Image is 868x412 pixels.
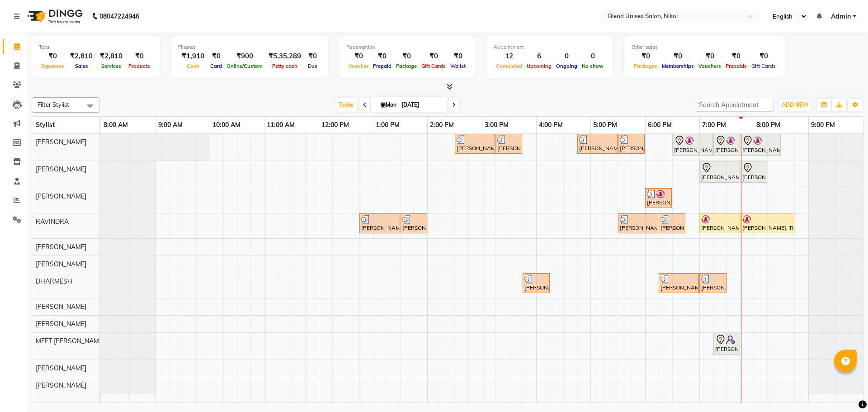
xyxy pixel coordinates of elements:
a: 9:00 PM [809,118,837,132]
div: [PERSON_NAME], TK07, 07:00 PM-07:45 PM, Hair Cut [DEMOGRAPHIC_DATA] [700,215,739,232]
div: ₹0 [394,51,419,62]
span: Gift Cards [749,63,778,69]
div: Redemption [346,43,468,51]
span: Products [126,63,152,69]
div: ₹2,810 [96,51,126,62]
div: [PERSON_NAME], TK03, 03:45 PM-04:15 PM, Head Massage [DEMOGRAPHIC_DATA] [524,275,549,292]
a: 7:00 PM [700,118,728,132]
span: Completed [494,63,524,69]
a: 4:00 PM [537,118,565,132]
input: Search Appointment [695,98,774,112]
span: Card [208,63,224,69]
span: ADD NEW [782,101,808,108]
div: [PERSON_NAME], TK03, 03:15 PM-03:45 PM, [PERSON_NAME] [496,135,521,152]
a: 10:00 AM [210,118,243,132]
span: Memberships [660,63,696,69]
div: ₹5,35,289 [265,51,305,62]
span: Packages [632,63,660,69]
div: [PERSON_NAME], TK04, 06:15 PM-06:45 PM, [PERSON_NAME] [660,215,684,232]
span: Expenses [39,63,66,69]
div: [PERSON_NAME], TK06, 06:00 PM-06:30 PM, [PERSON_NAME] [646,189,671,207]
div: Finance [178,43,321,51]
span: [PERSON_NAME] [36,138,86,146]
div: ₹0 [749,51,778,62]
div: ₹0 [660,51,696,62]
div: [PERSON_NAME], TK01, 07:45 PM-08:30 PM, [PERSON_NAME] Colour [741,135,780,154]
a: 5:00 PM [591,118,619,132]
div: ₹0 [696,51,723,62]
span: MEET [PERSON_NAME] [36,337,104,345]
div: [PERSON_NAME], TK09, 06:15 PM-07:00 PM, Hair Cut [DEMOGRAPHIC_DATA] [660,275,698,292]
span: No show [580,63,606,69]
div: 6 [524,51,554,62]
div: ₹0 [371,51,394,62]
span: DHARMESH [36,277,72,285]
a: 8:00 AM [101,118,130,132]
span: Ongoing [554,63,580,69]
div: 0 [580,51,606,62]
div: [PERSON_NAME], TK07, 07:45 PM-08:45 PM, Global Colour [DEMOGRAPHIC_DATA] [741,215,793,232]
div: [PERSON_NAME], TK02, 01:30 PM-02:00 PM, [PERSON_NAME] [401,215,426,232]
span: Vouchers [696,63,723,69]
span: Prepaid [371,63,394,69]
div: ₹0 [723,51,749,62]
a: 6:00 PM [646,118,674,132]
img: logo [23,4,85,29]
div: [PERSON_NAME] bhai [PERSON_NAME], TK05, 04:45 PM-05:30 PM, Hair Cut [DEMOGRAPHIC_DATA] [578,135,617,152]
span: [PERSON_NAME] [36,364,86,372]
div: Total [39,43,152,51]
div: ₹0 [448,51,468,62]
div: ₹0 [419,51,448,62]
div: [PERSON_NAME], TK10, 07:00 PM-07:45 PM, Hair Cut [DEMOGRAPHIC_DATA] [700,162,739,181]
div: ₹900 [224,51,265,62]
span: Upcoming [524,63,554,69]
span: [PERSON_NAME] [36,303,86,311]
span: [PERSON_NAME] [36,260,86,268]
span: Services [99,63,123,69]
div: ₹1,910 [178,51,208,62]
span: Stylist [36,121,55,129]
a: 12:00 PM [319,118,351,132]
a: 9:00 AM [156,118,185,132]
div: [PERSON_NAME], TK03, 02:30 PM-03:15 PM, Hair Cut [DEMOGRAPHIC_DATA] [456,135,494,152]
div: ₹0 [126,51,152,62]
span: Petty cash [270,63,300,69]
span: Voucher [346,63,371,69]
b: 08047224946 [99,4,139,29]
div: [PERSON_NAME], TK09, 07:00 PM-07:30 PM, [PERSON_NAME] [700,275,726,292]
div: ₹0 [346,51,371,62]
div: [PERSON_NAME], TK10, 07:45 PM-08:15 PM, [PERSON_NAME] [741,162,766,181]
div: [PERSON_NAME], TK08, 07:15 PM-07:45 PM, [PERSON_NAME] [714,334,739,353]
div: Other sales [632,43,778,51]
span: [PERSON_NAME] [36,192,86,200]
span: Due [306,63,320,69]
div: [PERSON_NAME], TK01, 07:15 PM-07:45 PM, [PERSON_NAME] [714,135,739,154]
span: [PERSON_NAME] [36,165,86,173]
span: [PERSON_NAME] [36,381,86,389]
div: ₹0 [208,51,224,62]
button: ADD NEW [779,99,811,111]
span: Filter Stylist [38,101,69,108]
span: [PERSON_NAME] [36,320,86,328]
span: Mon [378,101,399,108]
div: [PERSON_NAME] bhai [PERSON_NAME], TK05, 05:30 PM-06:00 PM, [PERSON_NAME] [619,135,644,152]
span: Today [335,98,358,112]
span: RAVINDRA [36,218,69,226]
div: [PERSON_NAME], TK02, 12:45 PM-01:30 PM, Hair Cut [DEMOGRAPHIC_DATA] [360,215,399,232]
span: [PERSON_NAME] [36,243,86,251]
div: Appointment [494,43,606,51]
span: Package [394,63,419,69]
span: Online/Custom [224,63,265,69]
div: 12 [494,51,524,62]
a: 3:00 PM [482,118,511,132]
a: 2:00 PM [428,118,456,132]
div: ₹0 [305,51,321,62]
span: Wallet [448,63,468,69]
a: 1:00 PM [373,118,402,132]
div: ₹2,810 [66,51,96,62]
span: Sales [73,63,90,69]
div: ₹0 [39,51,66,62]
span: Gift Cards [419,63,448,69]
span: Admin [831,12,851,21]
a: 11:00 AM [264,118,297,132]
